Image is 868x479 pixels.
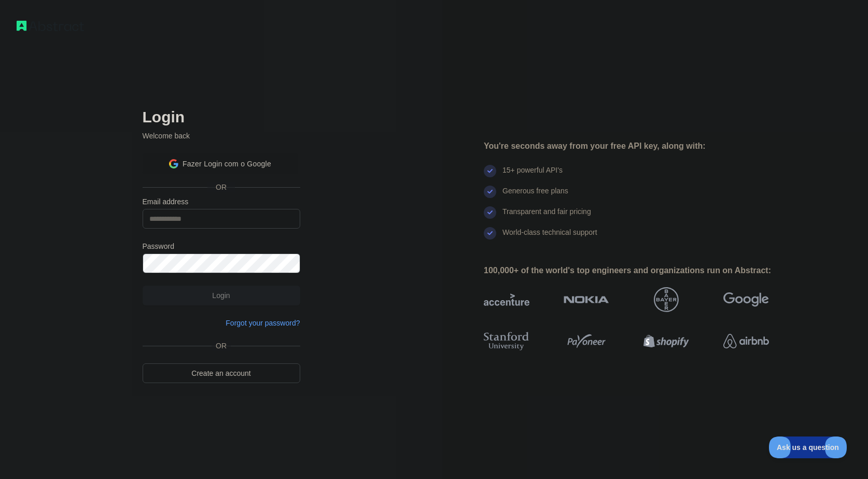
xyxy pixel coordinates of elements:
img: accenture [484,287,529,312]
img: airbnb [723,330,769,353]
img: nokia [564,287,609,312]
span: Fazer Login com o Google [183,159,271,170]
div: 15+ powerful API's [502,165,563,186]
iframe: Toggle Customer Support [769,436,847,458]
a: Create an account [143,363,300,383]
a: Forgot your password? [226,319,300,327]
div: You're seconds away from your free API key, along with: [484,140,802,152]
button: Login [143,286,300,305]
img: check mark [484,165,496,177]
img: check mark [484,206,496,219]
h2: Login [143,108,300,126]
img: shopify [643,330,689,353]
div: Generous free plans [502,186,568,206]
div: 100,000+ of the world's top engineers and organizations run on Abstract: [484,264,802,277]
p: Welcome back [143,131,300,141]
span: OR [212,341,231,351]
div: Fazer Login com o Google [143,153,298,174]
img: check mark [484,186,496,198]
img: bayer [654,287,679,312]
div: World-class technical support [502,227,597,248]
div: Transparent and fair pricing [502,206,591,227]
label: Password [143,241,300,251]
img: Workflow [17,21,84,31]
img: stanford university [484,330,529,353]
img: check mark [484,227,496,239]
img: payoneer [564,330,609,353]
label: Email address [143,196,300,207]
span: OR [207,182,235,192]
img: google [723,287,769,312]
